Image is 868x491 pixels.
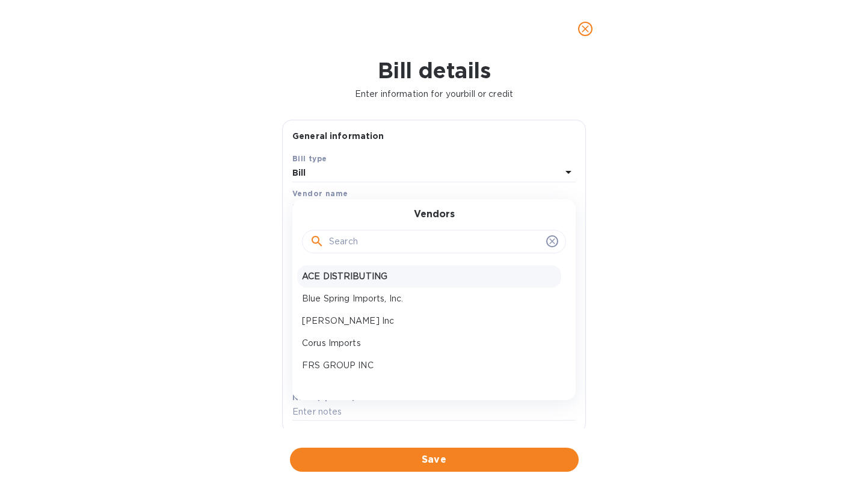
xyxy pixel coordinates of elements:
[300,452,569,467] span: Save
[302,292,556,305] p: Blue Spring Imports, Inc.
[302,315,556,327] p: [PERSON_NAME] Inc
[10,88,858,100] p: Enter information for your bill or credit
[292,154,327,163] b: Bill type
[302,337,556,350] p: Corus Imports
[292,202,377,214] p: Select vendor name
[292,403,576,421] input: Enter notes
[10,58,858,83] h1: Bill details
[302,359,556,372] p: FRS GROUP INC
[290,448,579,472] button: Save
[292,189,348,198] b: Vendor name
[292,131,384,141] b: General information
[292,168,306,178] b: Bill
[292,394,356,401] label: Notes (optional)
[571,14,600,43] button: close
[302,270,556,283] p: ACE DISTRIBUTING
[329,233,541,251] input: Search
[414,209,455,220] h3: Vendors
